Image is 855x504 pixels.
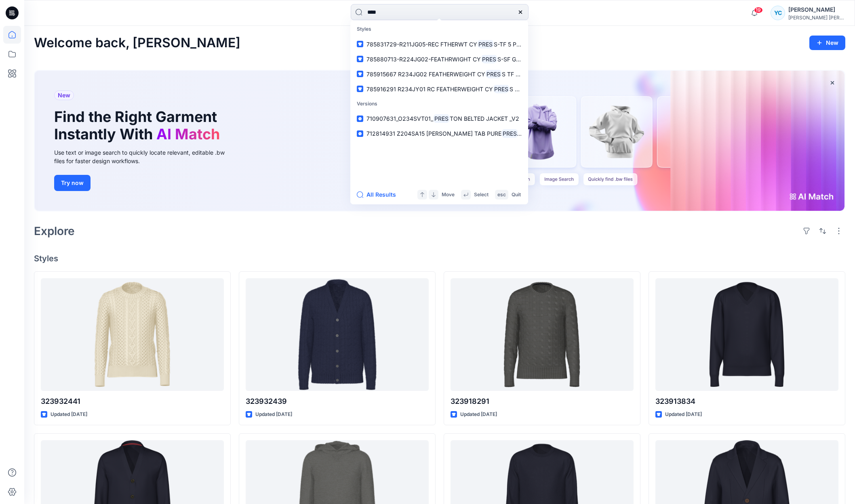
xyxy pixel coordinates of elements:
div: [PERSON_NAME] [PERSON_NAME] [788,15,845,21]
span: 785831729-R211JG05-REC FTHERWT CY [366,41,477,48]
mark: PRES [485,69,502,79]
mark: PRES [433,114,450,123]
span: 19 [754,7,763,13]
p: Updated [DATE] [255,410,292,419]
p: Move [442,191,455,199]
p: Styles [352,22,526,37]
a: 323918291 [451,278,634,391]
h2: Welcome back, [PERSON_NAME] [34,36,240,50]
mark: PRES [501,129,518,138]
span: 785916291 R234JY01 RC FEATHERWEIGHT CY [366,86,493,92]
p: 323913834 [655,396,838,407]
span: New [58,90,70,100]
p: Select [474,191,489,199]
a: 323913834 [655,278,838,391]
a: 323932439 [246,278,429,391]
h1: Find the Right Garment Instantly With [54,108,224,143]
a: 785915667 R234JG02 FEATHERWEIGHT CYPRESS TF SHORT [352,67,526,82]
p: Updated [DATE] [460,410,497,419]
span: S-SF GOLF PANT [497,56,544,63]
a: 710907631_O234SVT01_PRESTON BELTED JACKET _V2 [352,111,526,126]
p: Versions [352,97,526,111]
span: S TF PANT [510,86,539,92]
span: AI Match [156,125,220,143]
a: 785880713-R224JG02-FEATHRWIGHT CYPRESS-SF GOLF PANT [352,52,526,67]
div: [PERSON_NAME] [788,5,845,15]
a: 323932441 [41,278,224,391]
mark: PRES [493,84,510,94]
a: 712814931 Z204SA15 [PERSON_NAME] TAB PUREPRESS SUPIMA PINPOINT [GEOGRAPHIC_DATA] [352,126,526,141]
p: 323918291 [451,396,634,407]
span: 785915667 R234JG02 FEATHERWEIGHT CY [366,71,485,78]
p: Updated [DATE] [665,410,702,419]
span: TON BELTED JACKET _V2 [450,115,519,122]
h4: Styles [34,254,845,263]
span: 710907631_O234SVT01_ [366,115,433,122]
mark: PRES [481,55,497,64]
a: 785831729-R211JG05-REC FTHERWT CYPRESS-TF 5 PKT PANT [352,37,526,52]
p: 323932439 [246,396,429,407]
button: Try now [54,175,91,191]
span: 712814931 Z204SA15 [PERSON_NAME] TAB PURE [366,130,501,137]
button: All Results [357,190,401,199]
span: S-TF 5 PKT PANT [494,41,541,48]
p: Updated [DATE] [51,410,87,419]
mark: PRES [477,40,494,49]
span: 785880713-R224JG02-FEATHRWIGHT CY [366,56,481,63]
button: New [809,36,845,50]
p: esc [497,191,506,199]
h2: Explore [34,225,75,237]
p: Quit [512,191,521,199]
div: Use text or image search to quickly locate relevant, editable .bw files for faster design workflows. [54,148,236,165]
a: 785916291 R234JY01 RC FEATHERWEIGHT CYPRESS TF PANT [352,82,526,97]
div: YC [771,6,785,20]
p: 323932441 [41,396,224,407]
span: S TF SHORT [502,71,535,78]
